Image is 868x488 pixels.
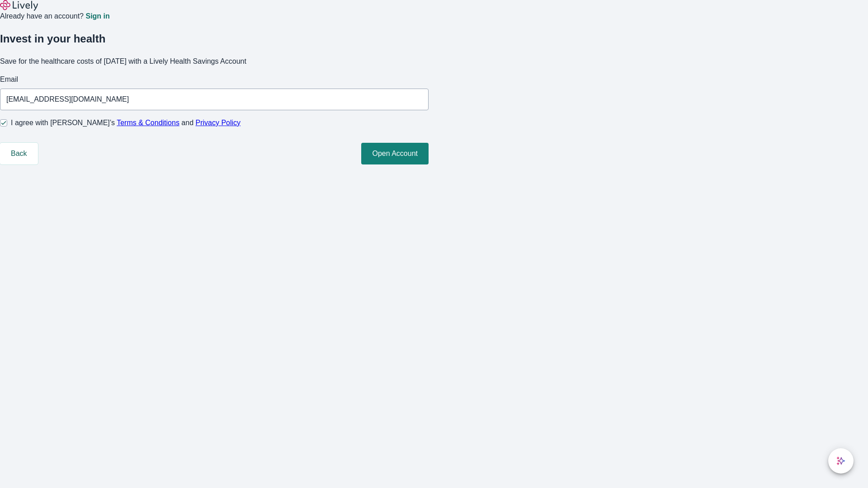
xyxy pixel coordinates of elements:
svg: Lively AI Assistant [836,456,845,465]
span: I agree with [PERSON_NAME]’s and [11,117,241,128]
a: Sign in [85,13,109,20]
button: chat [828,448,854,474]
button: Open Account [361,143,429,164]
a: Privacy Policy [196,119,241,127]
a: Terms & Conditions [117,119,179,127]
